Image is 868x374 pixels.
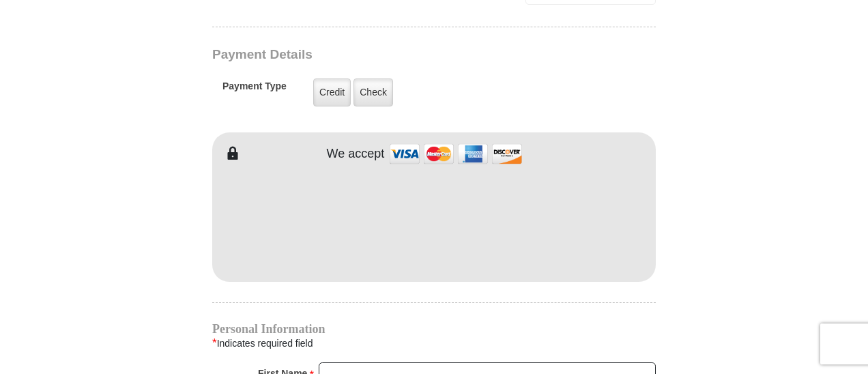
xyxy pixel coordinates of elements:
label: Check [353,78,393,106]
label: Credit [313,78,351,106]
img: credit cards accepted [388,139,524,169]
h3: Payment Details [212,47,560,63]
h4: Personal Information [212,323,656,334]
div: Indicates required field [212,334,656,352]
h4: We accept [327,147,385,162]
h5: Payment Type [222,81,287,99]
